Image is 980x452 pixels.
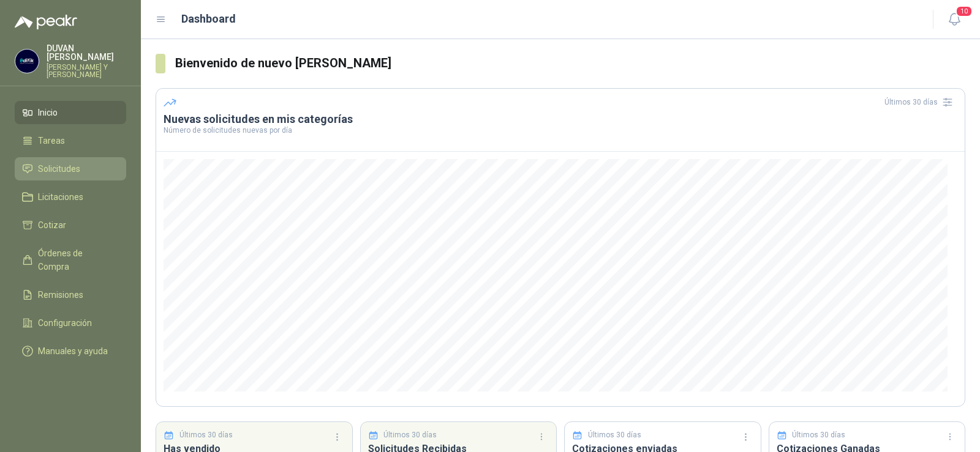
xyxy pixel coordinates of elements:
a: Órdenes de Compra [15,242,126,278]
a: Tareas [15,129,126,152]
a: Inicio [15,101,126,124]
a: Remisiones [15,283,126,306]
img: Company Logo [15,50,39,73]
p: DUVAN [PERSON_NAME] [47,44,126,61]
span: Cotizar [38,218,66,232]
span: Configuración [38,316,92,330]
p: Últimos 30 días [588,429,641,441]
span: Órdenes de Compra [38,246,115,273]
h1: Dashboard [181,10,236,28]
p: Últimos 30 días [792,429,845,441]
a: Configuración [15,311,126,335]
img: Logo peakr [15,15,77,29]
p: Últimos 30 días [383,429,437,441]
a: Solicitudes [15,157,126,180]
a: Manuales y ayuda [15,339,126,363]
h3: Bienvenido de nuevo [PERSON_NAME] [175,54,965,73]
p: Últimos 30 días [179,429,233,441]
div: Últimos 30 días [884,92,957,112]
a: Cotizar [15,213,126,237]
span: Inicio [38,106,58,119]
h3: Nuevas solicitudes en mis categorías [164,112,957,127]
span: Licitaciones [38,190,83,204]
a: Licitaciones [15,185,126,209]
span: Remisiones [38,288,83,302]
p: [PERSON_NAME] Y [PERSON_NAME] [47,64,126,78]
p: Número de solicitudes nuevas por día [164,127,957,134]
button: 10 [943,9,965,31]
span: 10 [956,6,973,17]
span: Tareas [38,134,65,147]
span: Solicitudes [38,162,80,176]
span: Manuales y ayuda [38,344,108,358]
